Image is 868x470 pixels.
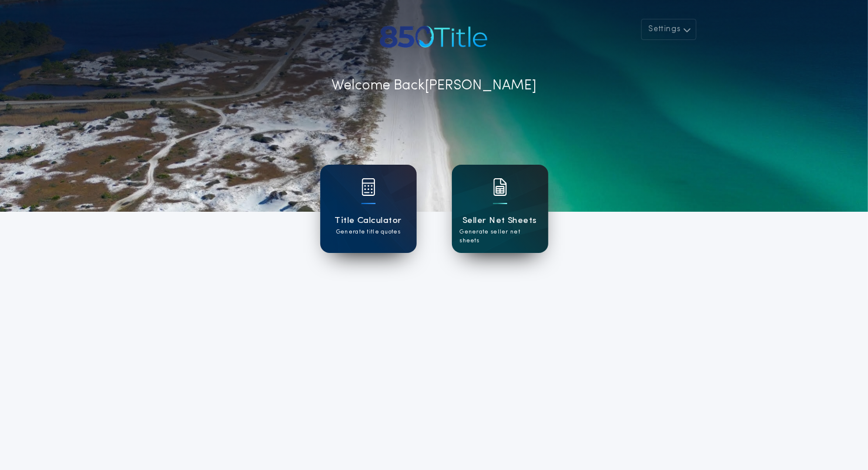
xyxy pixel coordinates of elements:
img: account-logo [377,19,491,54]
h1: Seller Net Sheets [463,214,537,228]
a: card iconTitle CalculatorGenerate title quotes [320,165,417,253]
p: Welcome Back [PERSON_NAME] [331,75,537,96]
p: Generate seller net sheets [460,228,540,245]
button: Settings [641,19,696,40]
a: card iconSeller Net SheetsGenerate seller net sheets [452,165,548,253]
img: card icon [493,178,507,196]
img: card icon [361,178,376,196]
h1: Title Calculator [334,214,401,228]
p: Generate title quotes [336,228,400,236]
